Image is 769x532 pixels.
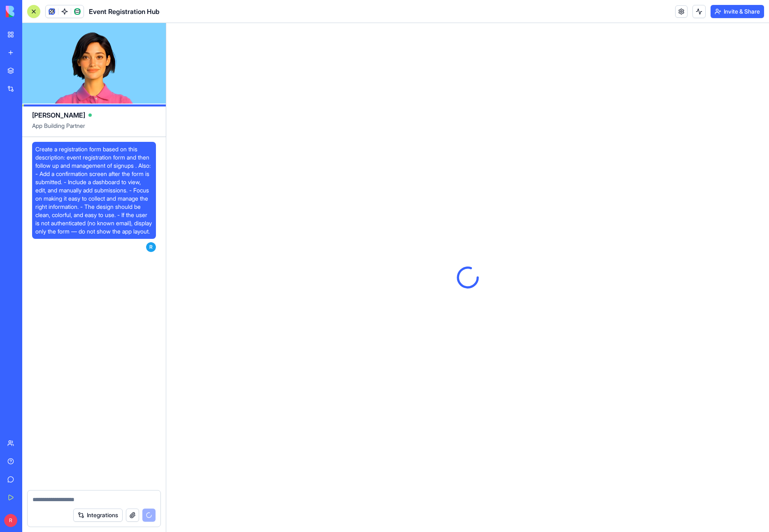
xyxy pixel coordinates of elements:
span: App Building Partner [32,122,156,136]
span: Event Registration Hub [89,7,160,16]
button: Invite & Share [711,5,764,18]
span: [PERSON_NAME] [32,110,85,120]
span: R [146,242,156,252]
span: Create a registration form based on this description: event registration form and then follow up ... [35,145,153,236]
button: Integrations [73,509,123,522]
img: logo [6,6,57,17]
span: R [4,514,17,527]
